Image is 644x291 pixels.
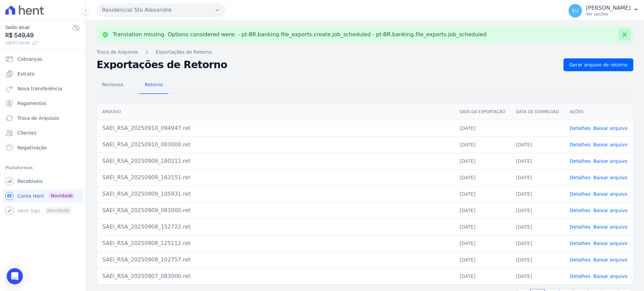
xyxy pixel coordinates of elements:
div: SAEI_RSA_20250909_105931.ret [102,190,449,198]
a: Exportações de Retorno [156,49,212,56]
td: [DATE] [511,186,565,202]
td: [DATE] [511,202,565,219]
a: Baixar arquivo [593,257,628,262]
div: Open Intercom Messenger [7,268,23,284]
a: Detalhes [570,175,591,180]
div: SAEI_RSA_20250910_094947.ret [102,124,449,132]
div: Plataformas [5,164,80,172]
a: Baixar arquivo [593,158,628,164]
span: Pagamentos [17,100,46,107]
span: Gerar arquivo de retorno [569,61,628,68]
a: Detalhes [570,142,591,147]
div: SAEI_RSA_20250908_102757.ret [102,256,449,264]
a: Baixar arquivo [593,208,628,213]
td: [DATE] [454,186,511,202]
a: Conta Hent Novidade [3,189,83,203]
span: Troca de Arquivos [17,115,59,122]
a: Retorno [139,77,168,94]
div: SAEI_RSA_20250907_083000.ret [102,272,449,280]
td: [DATE] [454,120,511,136]
td: [DATE] [511,235,565,251]
a: Cobranças [3,52,83,66]
td: [DATE] [511,169,565,186]
a: Nova transferência [3,82,83,95]
span: Nova transferência [17,85,62,92]
a: Detalhes [570,257,591,262]
td: [DATE] [454,268,511,284]
span: Saldo atual [5,24,72,31]
td: [DATE] [454,219,511,235]
span: Extrato [17,70,35,77]
a: Baixar arquivo [593,126,628,131]
td: [DATE] [511,219,565,235]
th: Ações [565,104,633,120]
a: Detalhes [570,158,591,164]
span: Novidade [48,192,75,199]
th: Arquivo [97,104,454,120]
td: [DATE] [454,169,511,186]
span: Clientes [17,130,36,136]
a: Baixar arquivo [593,191,628,197]
span: Cobranças [17,56,42,62]
a: Baixar arquivo [593,175,628,180]
a: Troca de Arquivos [3,111,83,125]
a: Remessa [97,77,128,94]
h2: Exportações de Retorno [97,60,558,69]
button: Residencial Sto Alexandre [97,3,225,17]
td: [DATE] [454,202,511,219]
div: SAEI_RSA_20250908_125112.ret [102,239,449,247]
a: Detalhes [570,126,591,131]
a: Pagamentos [3,97,83,110]
div: SAEI_RSA_20250909_163151.ret [102,174,449,182]
button: EU [PERSON_NAME] Ver opções [563,1,644,20]
nav: Breadcrumb [97,49,633,56]
span: R$ 549,49 [5,31,72,40]
a: Baixar arquivo [593,241,628,246]
span: EU [572,8,579,13]
a: Gerar arquivo de retorno [563,58,633,71]
a: Detalhes [570,241,591,246]
nav: Sidebar [5,52,80,217]
td: [DATE] [511,136,565,153]
div: SAEI_RSA_20250908_152722.ret [102,223,449,231]
a: Detalhes [570,208,591,213]
div: SAEI_RSA_20250910_083000.ret [102,141,449,149]
a: Recebíveis [3,175,83,188]
p: [PERSON_NAME] [586,5,631,11]
a: Troca de Arquivos [97,49,138,56]
td: [DATE] [511,153,565,169]
a: Detalhes [570,274,591,279]
a: Negativação [3,141,83,154]
span: [DATE] 09:49 [5,40,72,46]
p: Translation missing. Options considered were: - pt-BR.banking.file_exports.create.job_scheduled -... [113,31,486,38]
td: [DATE] [454,136,511,153]
span: Remessa [98,78,127,91]
span: Conta Hent [17,193,44,199]
td: [DATE] [454,235,511,251]
div: SAEI_RSA_20250909_083000.ret [102,206,449,214]
div: SAEI_RSA_20250909_180211.ret [102,157,449,165]
a: Baixar arquivo [593,274,628,279]
a: Detalhes [570,224,591,230]
span: Retorno [141,78,167,91]
a: Extrato [3,67,83,81]
th: Data da Exportação [454,104,511,120]
p: Ver opções [586,11,631,17]
td: [DATE] [511,251,565,268]
a: Detalhes [570,191,591,197]
a: Baixar arquivo [593,224,628,230]
span: Recebíveis [17,178,43,185]
a: Clientes [3,126,83,140]
span: Negativação [17,144,47,151]
a: Baixar arquivo [593,142,628,147]
td: [DATE] [454,153,511,169]
td: [DATE] [511,268,565,284]
th: Data de Download [511,104,565,120]
td: [DATE] [454,251,511,268]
